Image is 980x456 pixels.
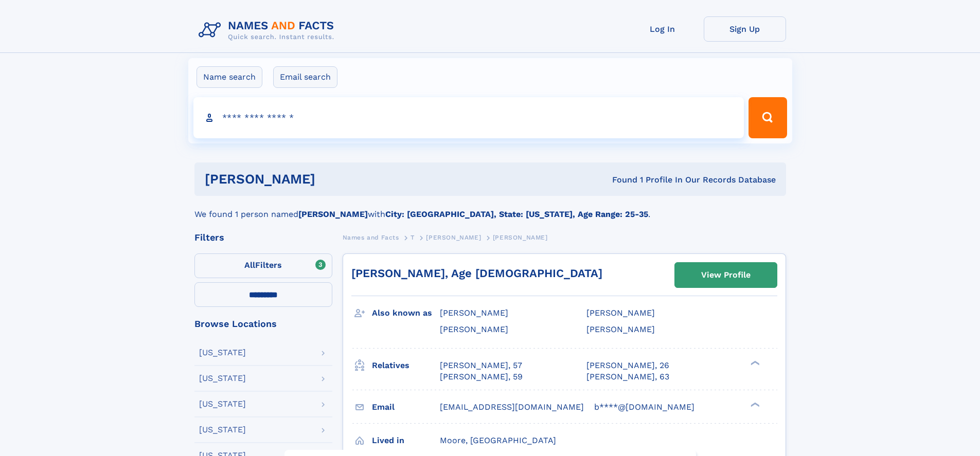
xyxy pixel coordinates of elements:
[194,319,332,329] div: Browse Locations
[426,231,481,244] a: [PERSON_NAME]
[704,16,786,42] a: Sign Up
[194,253,332,278] label: Filters
[194,16,343,44] img: Logo Names and Facts
[372,432,440,449] h3: Lived in
[493,234,548,241] span: [PERSON_NAME]
[193,97,744,138] input: search input
[197,66,262,88] label: Name search
[244,260,255,270] span: All
[464,174,776,186] div: Found 1 Profile In Our Records Database
[675,263,777,287] a: View Profile
[748,359,760,366] div: ❯
[273,66,337,88] label: Email search
[199,400,246,408] div: [US_STATE]
[351,267,602,280] a: [PERSON_NAME], Age [DEMOGRAPHIC_DATA]
[586,371,669,382] a: [PERSON_NAME], 63
[298,209,368,219] b: [PERSON_NAME]
[586,308,655,318] span: [PERSON_NAME]
[440,360,522,371] a: [PERSON_NAME], 57
[372,357,440,374] h3: Relatives
[194,233,332,242] div: Filters
[194,196,786,221] div: We found 1 person named with .
[372,304,440,322] h3: Also known as
[701,263,751,287] div: View Profile
[586,324,655,334] span: [PERSON_NAME]
[199,374,246,382] div: [US_STATE]
[426,234,481,241] span: [PERSON_NAME]
[440,402,584,412] span: [EMAIL_ADDRESS][DOMAIN_NAME]
[343,231,399,244] a: Names and Facts
[749,97,787,138] button: Search Button
[205,173,464,186] h1: [PERSON_NAME]
[199,349,246,357] div: [US_STATE]
[440,371,523,382] a: [PERSON_NAME], 59
[372,398,440,416] h3: Email
[385,209,648,219] b: City: [GEOGRAPHIC_DATA], State: [US_STATE], Age Range: 25-35
[586,360,669,371] a: [PERSON_NAME], 26
[440,435,556,445] span: Moore, [GEOGRAPHIC_DATA]
[411,231,415,244] a: T
[411,234,415,241] span: T
[440,324,508,334] span: [PERSON_NAME]
[440,308,508,318] span: [PERSON_NAME]
[199,426,246,434] div: [US_STATE]
[748,401,760,408] div: ❯
[621,16,704,42] a: Log In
